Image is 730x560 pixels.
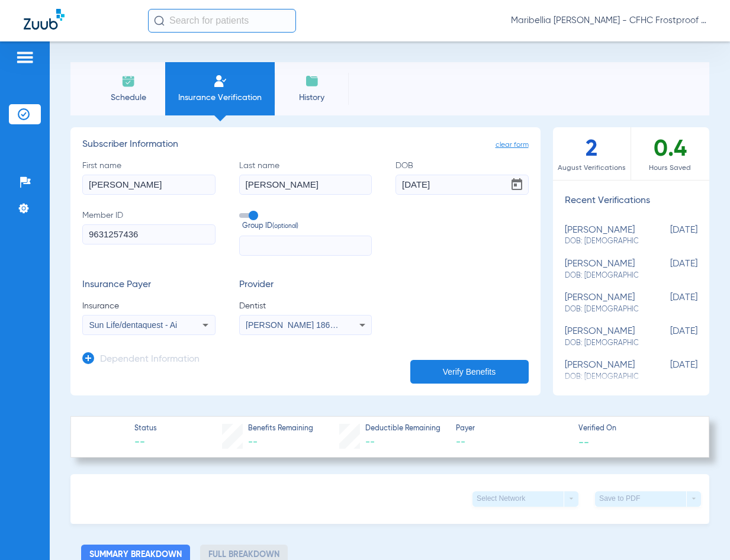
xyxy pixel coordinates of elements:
[100,92,156,104] span: Schedule
[505,173,529,197] button: Open calendar
[631,127,709,180] div: 0.4
[82,175,216,195] input: First name
[82,224,216,244] input: Member ID
[410,360,529,384] button: Verify Benefits
[553,127,631,180] div: 2
[395,175,529,195] input: DOBOpen calendar
[553,162,631,174] span: August Verifications
[631,162,709,174] span: Hours Saved
[24,9,65,30] img: Zuub Logo
[565,225,639,247] div: [PERSON_NAME]
[284,92,340,104] span: History
[246,320,362,330] span: [PERSON_NAME] 1861940850
[248,437,258,447] span: --
[82,139,529,151] h3: Subscriber Information
[638,360,697,382] span: [DATE]
[82,300,216,312] span: Insurance
[553,195,710,207] h3: Recent Verifications
[578,436,589,448] span: --
[565,259,639,281] div: [PERSON_NAME]
[242,221,372,232] span: Group ID
[100,354,200,366] h3: Dependent Information
[82,279,216,291] h3: Insurance Payer
[82,210,216,256] label: Member ID
[174,92,266,104] span: Insurance Verification
[365,437,375,447] span: --
[456,435,568,450] span: --
[671,503,730,560] iframe: Chat Widget
[305,74,319,88] img: History
[239,279,372,291] h3: Provider
[395,160,529,195] label: DOB
[213,74,227,88] img: Manual Insurance Verification
[565,271,639,281] span: DOB: [DEMOGRAPHIC_DATA]
[496,139,529,151] span: clear form
[565,292,639,314] div: [PERSON_NAME]
[134,435,157,450] span: --
[638,225,697,247] span: [DATE]
[638,292,697,314] span: [DATE]
[365,424,440,435] span: Deductible Remaining
[638,326,697,348] span: [DATE]
[565,304,639,315] span: DOB: [DEMOGRAPHIC_DATA]
[134,424,157,435] span: Status
[154,15,165,26] img: Search Icon
[565,360,639,382] div: [PERSON_NAME]
[565,338,639,349] span: DOB: [DEMOGRAPHIC_DATA]
[578,424,690,435] span: Verified On
[121,74,136,88] img: Schedule
[565,326,639,348] div: [PERSON_NAME]
[239,300,372,312] span: Dentist
[638,259,697,281] span: [DATE]
[511,15,706,27] span: Maribellia [PERSON_NAME] - CFHC Frostproof Dental
[248,424,313,435] span: Benefits Remaining
[272,221,298,232] small: (optional)
[456,424,568,435] span: Payer
[82,160,216,195] label: First name
[89,320,178,330] span: Sun Life/dentaquest - Ai
[15,50,34,65] img: hamburger-icon
[148,9,296,33] input: Search for patients
[565,236,639,247] span: DOB: [DEMOGRAPHIC_DATA]
[239,160,372,195] label: Last name
[239,175,372,195] input: Last name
